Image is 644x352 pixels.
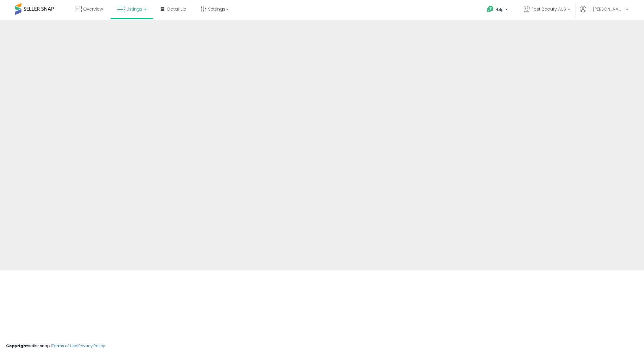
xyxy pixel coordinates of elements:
[482,1,514,20] a: Help
[495,7,504,12] span: Help
[531,6,566,12] span: Fast Beauty AUS
[580,6,628,20] a: Hi [PERSON_NAME]
[126,6,142,12] span: Listings
[486,5,494,13] i: Get Help
[588,6,624,12] span: Hi [PERSON_NAME]
[83,6,103,12] span: Overview
[167,6,186,12] span: DataHub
